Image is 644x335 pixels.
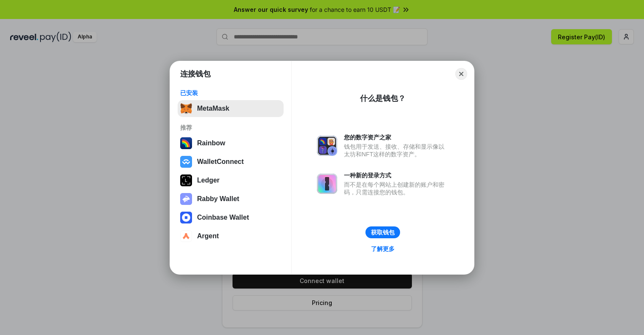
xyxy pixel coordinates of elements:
img: svg+xml,%3Csvg%20xmlns%3D%22http%3A%2F%2Fwww.w3.org%2F2000%2Fsvg%22%20fill%3D%22none%22%20viewBox... [317,174,337,194]
button: Ledger [178,172,284,189]
img: svg+xml,%3Csvg%20xmlns%3D%22http%3A%2F%2Fwww.w3.org%2F2000%2Fsvg%22%20fill%3D%22none%22%20viewBox... [317,136,337,156]
img: svg+xml,%3Csvg%20width%3D%22120%22%20height%3D%22120%22%20viewBox%3D%220%200%20120%20120%22%20fil... [180,137,192,149]
button: Coinbase Wallet [178,209,284,226]
div: 一种新的登录方式 [344,172,449,179]
button: Close [455,68,467,80]
img: svg+xml,%3Csvg%20width%3D%2228%22%20height%3D%2228%22%20viewBox%3D%220%200%2028%2028%22%20fill%3D... [180,212,192,223]
button: Argent [178,228,284,245]
img: svg+xml,%3Csvg%20fill%3D%22none%22%20height%3D%2233%22%20viewBox%3D%220%200%2035%2033%22%20width%... [180,103,192,114]
button: Rainbow [178,135,284,152]
button: WalletConnect [178,153,284,170]
div: 什么是钱包？ [360,93,406,103]
div: Argent [197,232,219,240]
img: svg+xml,%3Csvg%20width%3D%2228%22%20height%3D%2228%22%20viewBox%3D%220%200%2028%2028%22%20fill%3D... [180,156,192,168]
a: 了解更多 [366,243,400,254]
div: Ledger [197,177,219,184]
div: Rabby Wallet [197,195,239,203]
h1: 连接钱包 [180,69,211,79]
div: 您的数字资产之家 [344,133,449,141]
button: Rabby Wallet [178,191,284,207]
button: 获取钱包 [365,226,400,238]
div: Coinbase Wallet [197,214,249,221]
div: Rainbow [197,139,225,147]
div: 了解更多 [371,245,395,253]
div: 推荐 [180,124,281,131]
img: svg+xml,%3Csvg%20xmlns%3D%22http%3A%2F%2Fwww.w3.org%2F2000%2Fsvg%22%20fill%3D%22none%22%20viewBox... [180,193,192,205]
div: 钱包用于发送、接收、存储和显示像以太坊和NFT这样的数字资产。 [344,143,449,158]
div: 已安装 [180,89,281,97]
div: 而不是在每个网站上创建新的账户和密码，只需连接您的钱包。 [344,181,449,196]
button: MetaMask [178,100,284,117]
div: WalletConnect [197,158,244,166]
img: svg+xml,%3Csvg%20xmlns%3D%22http%3A%2F%2Fwww.w3.org%2F2000%2Fsvg%22%20width%3D%2228%22%20height%3... [180,174,192,186]
img: svg+xml,%3Csvg%20width%3D%2228%22%20height%3D%2228%22%20viewBox%3D%220%200%2028%2028%22%20fill%3D... [180,230,192,242]
div: 获取钱包 [371,229,395,236]
div: MetaMask [197,105,229,112]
